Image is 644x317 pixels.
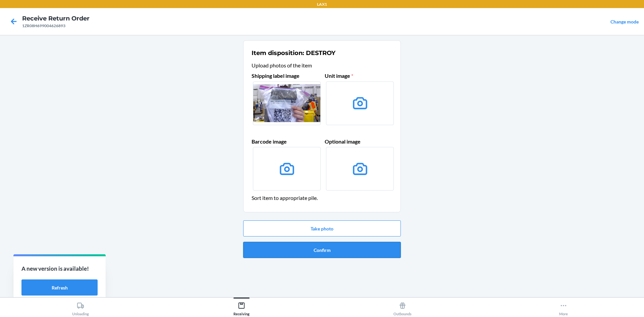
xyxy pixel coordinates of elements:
span: Optional image [325,138,361,145]
div: Outbounds [393,299,412,316]
span: Unit image [325,72,353,79]
header: Sort item to appropriate pile. [252,194,392,202]
header: Upload photos of the item [252,61,392,69]
div: Unloading [72,299,89,316]
button: More [483,298,644,316]
a: Change mode [610,19,639,24]
div: More [559,299,568,316]
div: Receiving [233,299,250,316]
button: Refresh [21,279,98,296]
p: A new version is available! [21,264,98,273]
button: Confirm [243,242,401,258]
button: Receiving [161,298,322,316]
button: Take photo [243,220,401,236]
p: LAX1 [317,1,327,7]
span: Shipping label image [252,72,300,79]
div: 1ZR08H699004626893 [22,23,90,29]
span: Barcode image [252,138,287,145]
h2: Item disposition: DESTROY [252,49,335,57]
button: Outbounds [322,298,483,316]
h4: Receive Return Order [22,14,90,23]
